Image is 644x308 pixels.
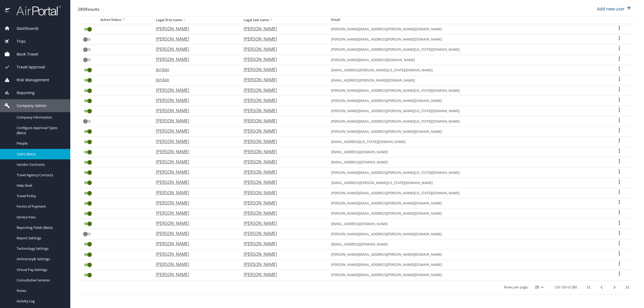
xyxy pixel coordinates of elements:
h3: 280 Results [78,3,99,12]
p: [PERSON_NAME] [244,189,321,196]
select: rows per page [530,283,546,291]
p: [PERSON_NAME] [244,251,321,257]
p: [PERSON_NAME] [244,169,321,175]
td: [PERSON_NAME][EMAIL_ADDRESS][PERSON_NAME][DOMAIN_NAME] [327,198,604,208]
span: Risk Management [10,77,49,83]
p: [PERSON_NAME] [244,159,321,165]
p: [PERSON_NAME] [156,148,233,155]
p: [PERSON_NAME] [156,118,233,124]
p: 126-150 of 280 [554,285,577,289]
button: sort [121,17,127,23]
p: [PERSON_NAME] [156,251,233,257]
span: Company Information [17,115,64,120]
button: last page [621,281,634,294]
p: [PERSON_NAME] [244,97,321,104]
td: [PERSON_NAME][EMAIL_ADDRESS][PERSON_NAME][DOMAIN_NAME] [327,208,604,219]
p: [PERSON_NAME] [156,200,233,206]
td: [PERSON_NAME][EMAIL_ADDRESS][PERSON_NAME][DOMAIN_NAME] [327,250,604,260]
p: [PERSON_NAME] [156,210,233,216]
p: [PERSON_NAME] [156,128,233,134]
p: [PERSON_NAME] [156,107,233,114]
span: Trips [10,38,26,44]
p: Rows per page: [504,285,528,289]
span: Technology Settings [17,246,64,251]
span: Help Desk [17,183,64,188]
span: Activity Log [17,299,64,304]
p: [PERSON_NAME] [244,56,321,63]
th: Legal first name [152,16,239,24]
button: previous page [595,281,608,294]
p: [PERSON_NAME] [244,66,321,73]
p: [PERSON_NAME] [244,179,321,185]
span: Airtinerary® Settings [17,256,64,262]
span: Notes [17,288,64,293]
td: [EMAIL_ADDRESS][DOMAIN_NAME] [327,157,604,167]
span: Service Fees [17,215,64,220]
p: [PERSON_NAME] [244,138,321,145]
p: [PERSON_NAME] [244,230,321,237]
span: Users (Beta) [17,152,64,157]
span: Consultative Services [17,278,64,283]
td: [PERSON_NAME][EMAIL_ADDRESS][PERSON_NAME][DOMAIN_NAME] [327,260,604,270]
p: [PERSON_NAME] [244,107,321,114]
p: [PERSON_NAME] [156,240,233,247]
th: Active Status [78,16,152,24]
table: User Search Table [78,16,634,295]
p: [PERSON_NAME] [244,220,321,226]
td: [PERSON_NAME][EMAIL_ADDRESS][PERSON_NAME][US_STATE][DOMAIN_NAME] [327,188,604,198]
p: [PERSON_NAME] [156,189,233,196]
p: [PERSON_NAME] [244,87,321,93]
span: Reporting Fields (Beta) [17,225,64,230]
p: [PERSON_NAME] [156,271,233,278]
p: [PERSON_NAME] [156,261,233,267]
img: airportal-logo.png [10,5,61,16]
p: [PERSON_NAME] [156,159,233,165]
td: [PERSON_NAME][EMAIL_ADDRESS][PERSON_NAME][US_STATE][DOMAIN_NAME] [327,86,604,96]
span: Configure Approval Types (Beta) [17,125,64,135]
span: People [17,141,64,146]
p: [PERSON_NAME] [156,56,233,63]
td: [PERSON_NAME][EMAIL_ADDRESS][PERSON_NAME][DOMAIN_NAME] [327,229,604,239]
td: [PERSON_NAME][EMAIL_ADDRESS][PERSON_NAME][DOMAIN_NAME] [327,126,604,137]
span: Company Admin [10,103,47,109]
p: [PERSON_NAME] [156,97,233,104]
p: [PERSON_NAME] [156,25,233,32]
td: [EMAIL_ADDRESS][PERSON_NAME][US_STATE][DOMAIN_NAME] [327,65,604,75]
p: Jordan [156,66,233,73]
th: Email [327,16,604,24]
td: [PERSON_NAME][EMAIL_ADDRESS][PERSON_NAME][US_STATE][DOMAIN_NAME] [327,116,604,126]
button: sort [182,18,187,23]
td: [PERSON_NAME][EMAIL_ADDRESS][PERSON_NAME][US_STATE][DOMAIN_NAME] [327,106,604,116]
p: [PERSON_NAME] [244,148,321,155]
td: [EMAIL_ADDRESS][PERSON_NAME][US_STATE][DOMAIN_NAME] [327,178,604,188]
span: Reporting [10,90,35,96]
p: [PERSON_NAME] [244,118,321,124]
span: Dashboards [10,25,39,31]
p: [PERSON_NAME] [156,138,233,145]
img: icon-airportal.png [5,5,10,16]
p: [PERSON_NAME] [244,76,321,83]
td: [PERSON_NAME][EMAIL_ADDRESS][DOMAIN_NAME] [327,55,604,65]
p: [PERSON_NAME] [244,36,321,42]
td: [PERSON_NAME][EMAIL_ADDRESS][PERSON_NAME][DOMAIN_NAME] [327,24,604,34]
td: [EMAIL_ADDRESS][DOMAIN_NAME] [327,219,604,229]
button: Add new user [595,3,634,15]
td: [PERSON_NAME][EMAIL_ADDRESS][PERSON_NAME][DOMAIN_NAME] [327,34,604,45]
span: Book Travel [10,51,38,57]
p: [PERSON_NAME] [244,210,321,216]
span: Virtual Pay Settings [17,267,64,272]
td: [EMAIL_ADDRESS][PERSON_NAME][DOMAIN_NAME] [327,75,604,85]
p: [PERSON_NAME] [244,25,321,32]
span: Travel Approval [10,64,45,70]
span: Travel Agency Contacts [17,173,64,178]
span: Travel Policy [17,193,64,199]
span: Report Settings [17,236,64,241]
th: Legal last name [239,16,327,24]
button: sort [269,18,274,23]
p: [PERSON_NAME] [244,46,321,52]
span: Forms of Payment [17,204,64,209]
td: [PERSON_NAME][EMAIL_ADDRESS][PERSON_NAME][US_STATE][DOMAIN_NAME] [327,167,604,178]
p: [PERSON_NAME] [244,200,321,206]
p: [PERSON_NAME] [156,230,233,237]
p: [PERSON_NAME] [156,169,233,175]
